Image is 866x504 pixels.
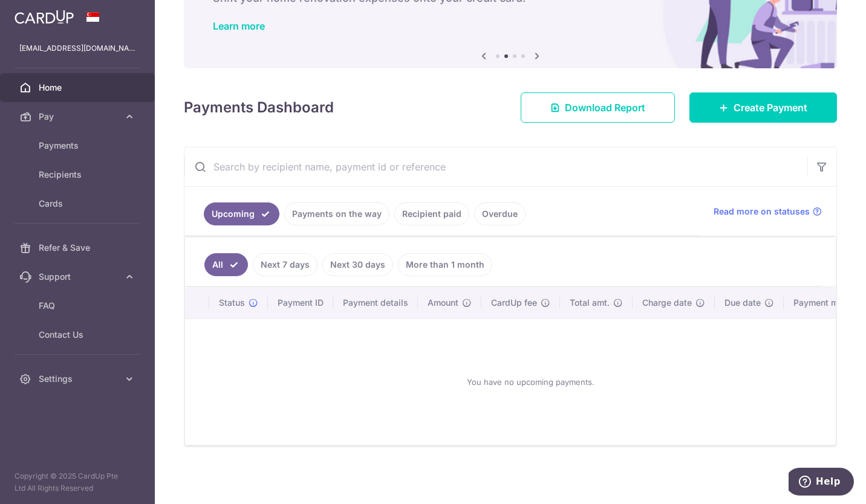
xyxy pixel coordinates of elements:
a: Upcoming [204,202,279,225]
a: Read more on statuses [714,205,822,218]
a: More than 1 month [398,253,492,276]
span: Charge date [642,297,692,309]
span: Pay [39,111,119,123]
a: Recipient paid [394,202,469,225]
span: Amount [428,297,458,309]
span: CardUp fee [491,297,537,309]
span: FAQ [39,300,119,312]
a: Overdue [474,202,526,225]
a: Create Payment [689,92,837,123]
span: Cards [39,198,119,210]
p: [EMAIL_ADDRESS][DOMAIN_NAME] [19,42,135,54]
a: Payments on the way [284,202,389,225]
span: Settings [39,373,119,385]
img: CardUp [15,10,74,24]
span: Refer & Save [39,242,119,254]
a: Learn more [213,20,265,32]
h4: Payments Dashboard [184,97,334,118]
span: Support [39,271,119,283]
a: Next 7 days [253,253,317,276]
th: Payment details [333,287,418,318]
span: Home [39,82,119,94]
input: Search by recipient name, payment id or reference [184,147,807,186]
iframe: Opens a widget where you can find more information [789,468,854,498]
th: Payment ID [268,287,333,318]
span: Due date [724,297,761,309]
a: All [204,253,248,276]
span: Create Payment [734,100,807,115]
span: Recipients [39,169,119,181]
div: You have no upcoming payments. [200,329,861,435]
span: Read more on statuses [714,205,810,218]
a: Next 30 days [322,253,393,276]
span: Download Report [565,100,645,115]
span: Payments [39,140,119,152]
a: Download Report [521,92,675,123]
span: Total amt. [570,297,610,309]
span: Status [219,297,245,309]
span: Contact Us [39,329,119,341]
